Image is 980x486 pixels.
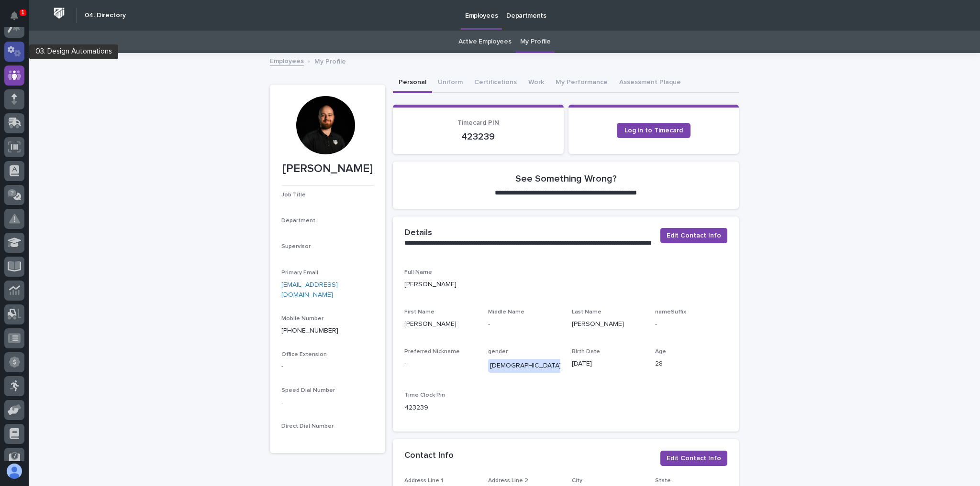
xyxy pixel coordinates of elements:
[660,228,727,243] button: Edit Contact Info
[281,352,327,357] span: Office Extension
[520,31,551,53] a: My Profile
[613,73,687,93] button: Assessment Plaque
[572,309,601,315] span: Last Name
[21,9,24,16] p: 1
[660,451,727,466] button: Edit Contact Info
[281,270,318,276] span: Primary Email
[488,319,560,329] p: -
[50,4,68,22] img: Workspace Logo
[393,73,432,93] button: Personal
[488,359,563,373] div: [DEMOGRAPHIC_DATA]
[281,362,374,372] p: -
[281,423,334,429] span: Direct Dial Number
[4,461,24,481] button: users-avatar
[4,6,24,26] button: Notifications
[12,11,24,27] div: Notifications1
[281,316,323,322] span: Mobile Number
[281,192,306,198] span: Job Title
[667,231,721,240] span: Edit Contact Info
[515,173,617,184] h2: See Something Wrong?
[468,73,523,93] button: Certifications
[488,478,528,484] span: Address Line 2
[655,478,671,484] span: State
[404,131,552,142] p: 423239
[404,403,477,413] p: 423239
[572,478,582,484] span: City
[572,319,644,329] p: [PERSON_NAME]
[404,349,460,355] span: Preferred Nickname
[404,319,477,329] p: [PERSON_NAME]
[404,478,443,484] span: Address Line 1
[488,309,524,315] span: Middle Name
[404,228,432,238] h2: Details
[270,55,304,66] a: Employees
[458,31,512,53] a: Active Employees
[432,73,468,93] button: Uniform
[281,398,374,408] p: -
[404,309,434,315] span: First Name
[572,359,644,369] p: [DATE]
[655,349,666,355] span: Age
[655,319,727,329] p: -
[488,349,508,355] span: gender
[655,359,727,369] p: 28
[281,218,315,224] span: Department
[404,280,727,290] p: [PERSON_NAME]
[281,388,335,393] span: Speed Dial Number
[314,55,346,66] p: My Profile
[404,359,477,369] p: -
[667,454,721,463] span: Edit Contact Info
[281,327,338,334] a: [PHONE_NUMBER]
[523,73,550,93] button: Work
[550,73,613,93] button: My Performance
[655,309,686,315] span: nameSuffix
[617,123,690,138] a: Log in to Timecard
[457,119,499,126] span: Timecard PIN
[572,349,600,355] span: Birth Date
[281,162,374,176] p: [PERSON_NAME]
[85,11,126,20] h2: 04. Directory
[281,281,338,298] a: [EMAIL_ADDRESS][DOMAIN_NAME]
[624,127,683,134] span: Log in to Timecard
[404,392,445,398] span: Time Clock Pin
[404,451,454,461] h2: Contact Info
[404,270,432,275] span: Full Name
[281,244,311,249] span: Supervisor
